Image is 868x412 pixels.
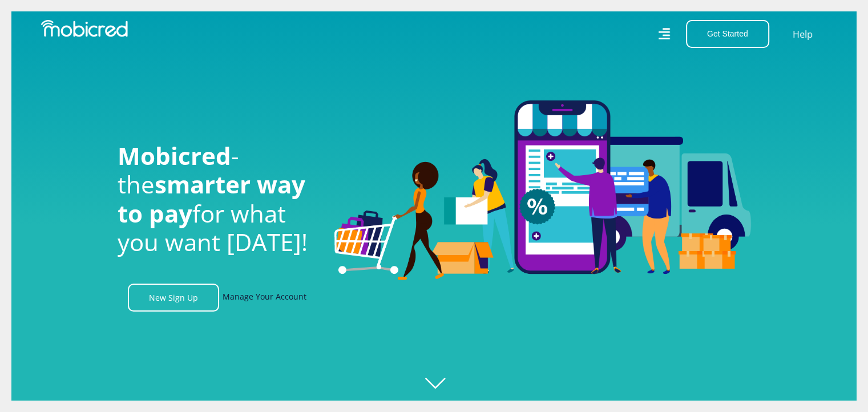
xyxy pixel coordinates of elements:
[118,139,231,172] span: Mobicred
[223,284,306,312] a: Manage Your Account
[334,100,751,281] img: Welcome to Mobicred
[128,284,219,312] a: New Sign Up
[118,142,317,257] h1: - the for what you want [DATE]!
[792,27,813,42] a: Help
[41,20,128,37] img: Mobicred
[686,20,769,48] button: Get Started
[118,168,305,229] span: smarter way to pay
